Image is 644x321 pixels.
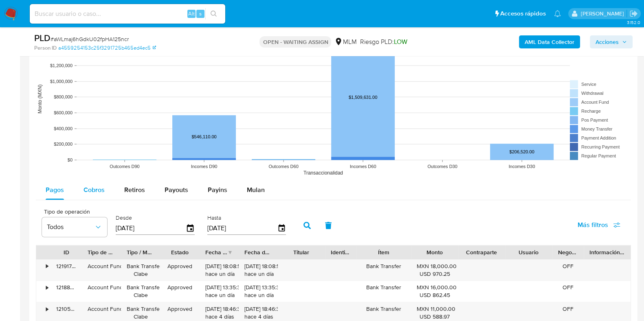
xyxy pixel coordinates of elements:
[393,37,407,46] span: LOW
[34,44,57,52] b: Person ID
[360,37,407,46] span: Riesgo PLD:
[259,36,331,48] p: OPEN - WAITING ASSIGN
[199,10,202,17] span: s
[590,35,633,48] button: Acciones
[30,9,225,19] input: Buscar usuario o caso...
[51,35,129,43] span: # aWLmaj6hGdkU02fpHA125ncr
[554,10,561,17] a: Notificaciones
[596,35,619,48] span: Acciones
[334,37,356,46] div: MLM
[58,44,156,52] a: a4559254153c25f3291725b465ed4ec5
[580,10,626,17] p: carlos.soto@mercadolibre.com.mx
[34,31,51,44] b: PLD
[205,8,222,20] button: search-icon
[525,35,574,48] b: AML Data Collector
[500,9,546,18] span: Accesos rápidos
[629,9,638,18] a: Salir
[626,19,640,26] span: 3.152.0
[188,10,195,17] span: Alt
[519,35,580,48] button: AML Data Collector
